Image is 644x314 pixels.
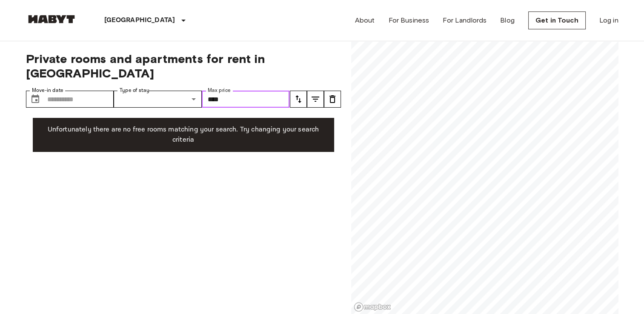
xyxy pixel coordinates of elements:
[307,91,324,108] button: tune
[324,91,341,108] button: tune
[355,15,375,26] a: About
[40,125,327,145] p: Unfortunately there are no free rooms matching your search. Try changing your search criteria
[208,87,231,94] label: Max price
[290,91,307,108] button: tune
[443,15,487,26] a: For Landlords
[32,87,63,94] label: Move-in date
[120,87,149,94] label: Type of stay
[599,15,618,26] a: Log in
[104,15,175,26] p: [GEOGRAPHIC_DATA]
[500,15,515,26] a: Blog
[388,15,429,26] a: For Business
[354,302,391,312] a: Mapbox logo
[26,15,77,23] img: Habyt
[26,51,341,80] span: Private rooms and apartments for rent in [GEOGRAPHIC_DATA]
[27,91,44,108] button: Choose date
[528,11,586,29] a: Get in Touch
